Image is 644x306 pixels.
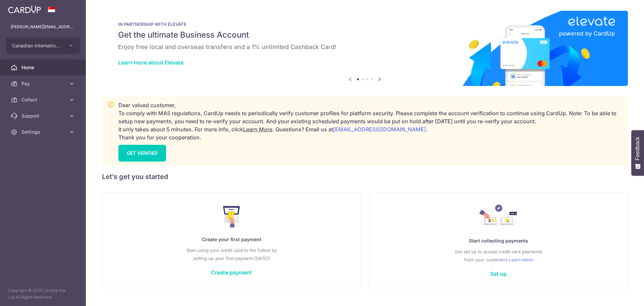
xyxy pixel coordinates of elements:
[211,269,252,276] a: Create payment
[479,205,518,229] img: Collect Payment
[118,43,612,51] h6: Enjoy free local and overseas transfers and a 1% unlimited Cashback Card!
[243,126,272,133] a: Learn More
[223,206,240,227] img: Make Payment
[116,246,347,262] p: Start using your credit card to the fullest by setting up your first payment [DATE]!
[383,237,614,245] p: Start collecting payments
[118,101,622,141] p: Dear valued customer, To comply with MAS regulations, CardUp needs to periodically verify custome...
[333,126,426,133] a: [EMAIL_ADDRESS][DOMAIN_NAME]
[21,113,66,119] span: Support
[118,59,183,66] a: Learn more about Elevate
[21,80,66,87] span: Pay
[116,235,347,244] p: Create your first payment
[21,96,66,103] span: Collect
[21,129,66,135] span: Settings
[8,5,41,13] img: CardUp
[102,171,628,182] h5: Let’s get you started
[21,64,66,71] span: Home
[6,38,80,54] button: Canadian International School Pte Ltd
[118,30,612,40] h5: Get the ultimate Business Account
[12,42,62,49] span: Canadian International School Pte Ltd
[631,130,644,176] button: Feedback - Show survey
[383,248,614,264] p: Get set up to accept credit card payments from your customers.
[102,11,628,86] img: Renovation banner
[509,256,533,264] a: Learn more
[118,21,612,27] p: IN PARTNERSHIP WITH ELEVATE
[11,24,75,30] p: [PERSON_NAME][EMAIL_ADDRESS][PERSON_NAME][DOMAIN_NAME]
[118,145,166,162] a: GET VERIFIED
[635,137,641,160] span: Feedback
[490,270,507,277] a: Set up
